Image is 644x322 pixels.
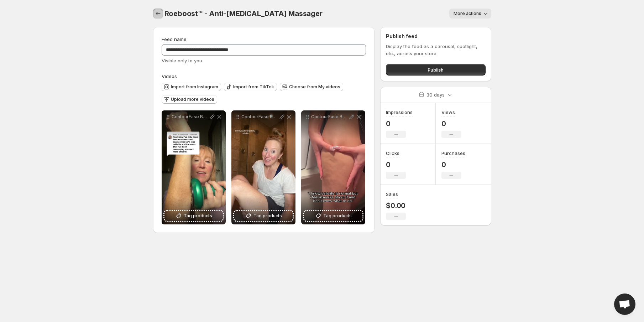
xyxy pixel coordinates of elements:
[224,83,277,91] button: Import from TikTok
[301,110,365,224] div: ContourEase Body Sculptor HavenGlowio 2Tag products
[426,91,445,98] p: 30 days
[614,294,635,315] a: Open chat
[441,150,465,157] h3: Purchases
[441,119,461,128] p: 0
[454,11,481,16] span: More actions
[184,212,212,219] span: Tag products
[386,33,485,40] h2: Publish feed
[289,84,340,90] span: Choose from My videos
[441,109,455,116] h3: Views
[162,110,226,224] div: ContourEase Body Sculptor HavenGlowioTag products
[386,150,399,157] h3: Clicks
[323,212,352,219] span: Tag products
[386,64,485,76] button: Publish
[386,43,485,57] p: Display the feed as a carousel, spotlight, etc., across your store.
[234,211,293,221] button: Tag products
[386,109,413,116] h3: Impressions
[153,9,163,19] button: Settings
[172,114,209,120] p: ContourEase Body Sculptor HavenGlowio
[280,83,343,91] button: Choose from My videos
[162,73,177,79] span: Videos
[164,9,323,18] span: Roeboost™ - Anti-[MEDICAL_DATA] Massager
[386,191,398,198] h3: Sales
[162,58,203,63] span: Visible only to you.
[386,201,406,210] p: $0.00
[171,84,218,90] span: Import from Instagram
[428,66,444,73] span: Publish
[386,119,413,128] p: 0
[449,9,491,19] button: More actions
[162,36,187,42] span: Feed name
[164,211,223,221] button: Tag products
[253,212,282,219] span: Tag products
[304,211,362,221] button: Tag products
[233,84,274,90] span: Import from TikTok
[162,83,221,91] button: Import from Instagram
[311,114,348,120] p: ContourEase Body Sculptor HavenGlowio 2
[386,160,406,169] p: 0
[171,97,214,102] span: Upload more videos
[231,110,295,224] div: ContourEase Body Sculptor HavenGlowio 1Tag products
[241,114,278,120] p: ContourEase Body Sculptor HavenGlowio 1
[441,160,465,169] p: 0
[162,95,217,104] button: Upload more videos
